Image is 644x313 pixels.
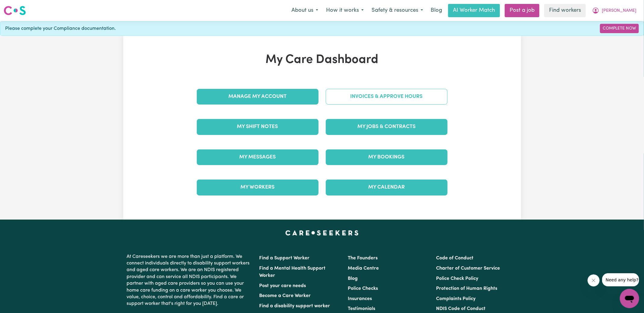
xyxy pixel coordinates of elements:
a: Media Centre [348,266,379,271]
h1: My Care Dashboard [193,53,451,67]
a: Insurances [348,296,372,301]
a: Blog [427,4,446,17]
a: My Shift Notes [197,119,319,135]
p: At Careseekers we are more than just a platform. We connect individuals directly to disability su... [127,251,252,310]
a: Charter of Customer Service [436,266,500,271]
button: Safety & resources [368,4,427,17]
a: My Calendar [326,180,448,195]
img: Careseekers logo [4,5,26,16]
a: Careseekers logo [4,4,26,17]
a: Police Checks [348,286,378,291]
a: Find a Support Worker [259,256,310,261]
a: Find workers [544,4,586,17]
a: Testimonials [348,306,375,311]
a: Careseekers home page [285,230,359,235]
a: NDIS Code of Conduct [436,306,485,311]
a: The Founders [348,256,378,261]
a: Complete Now [600,24,639,33]
a: Become a Care Worker [259,293,311,298]
span: [PERSON_NAME] [602,8,636,14]
a: AI Worker Match [448,4,500,17]
iframe: Button to launch messaging window [620,289,639,308]
a: My Messages [197,149,319,165]
a: Find a Mental Health Support Worker [259,266,326,278]
a: Blog [348,276,358,281]
a: My Workers [197,180,319,195]
a: My Jobs & Contracts [326,119,448,135]
button: How it works [322,4,368,17]
a: My Bookings [326,149,448,165]
a: Manage My Account [197,89,319,105]
button: About us [287,4,322,17]
a: Protection of Human Rights [436,286,497,291]
button: My Account [588,4,640,17]
a: Post your care needs [259,283,306,288]
a: Complaints Policy [436,296,476,301]
a: Police Check Policy [436,276,478,281]
a: Invoices & Approve Hours [326,89,448,105]
a: Code of Conduct [436,256,473,261]
iframe: Close message [588,274,600,286]
span: Please complete your Compliance documentation. [5,25,116,32]
a: Post a job [505,4,539,17]
a: Find a disability support worker [259,304,330,308]
iframe: Message from company [602,273,639,286]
